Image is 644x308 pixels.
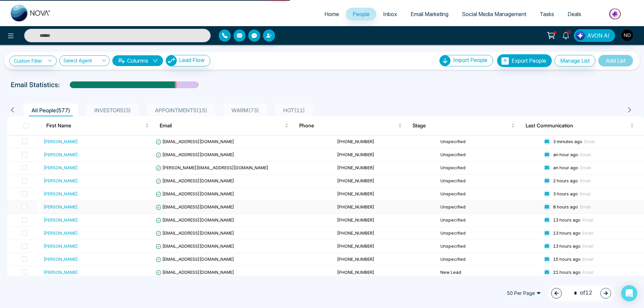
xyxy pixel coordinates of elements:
[337,139,374,144] span: [PHONE_NUMBER]
[152,107,210,114] span: APPOINTMENTS ( 15 )
[44,203,78,210] div: [PERSON_NAME]
[520,116,644,135] th: Last Communication
[591,6,640,21] img: Market-place.gif
[29,107,73,114] span: All People ( 577 )
[580,178,591,183] span: Email
[337,165,374,170] span: [PHONE_NUMBER]
[156,165,268,170] span: [PERSON_NAME][EMAIL_ADDRESS][DOMAIN_NAME]
[576,31,585,40] img: Lead Flow
[166,55,177,66] img: Lead Flow
[621,285,637,301] div: Open Intercom Messenger
[337,191,374,196] span: [PHONE_NUMBER]
[9,56,57,66] a: Custom Filter
[404,8,455,20] a: Email Marketing
[156,204,234,209] span: [EMAIL_ADDRESS][DOMAIN_NAME]
[558,29,574,41] a: 9
[346,8,376,20] a: People
[583,243,593,249] span: Email
[156,256,234,262] span: [EMAIL_ADDRESS][DOMAIN_NAME]
[318,8,346,20] a: Home
[553,165,578,170] span: an hour ago
[553,139,582,144] span: 3 minutes ago
[413,122,510,130] span: Stage
[540,11,554,17] span: Tasks
[553,256,581,262] span: 15 hours ago
[566,29,572,35] span: 9
[438,175,541,188] td: Unspecified
[438,135,541,148] td: Unspecified
[583,217,593,223] span: Email
[438,266,541,279] td: New Lead
[299,122,397,130] span: Phone
[44,243,78,249] div: [PERSON_NAME]
[438,148,541,162] td: Unspecified
[438,253,541,266] td: Unspecified
[502,288,546,299] span: 50 Per Page
[580,165,591,170] span: Email
[11,80,60,90] p: Email Statistics:
[324,11,339,17] span: Home
[438,188,541,201] td: Unspecified
[568,11,581,17] span: Deals
[156,139,234,144] span: [EMAIL_ADDRESS][DOMAIN_NAME]
[553,191,578,196] span: 3 hours ago
[44,269,78,275] div: [PERSON_NAME]
[337,269,374,275] span: [PHONE_NUMBER]
[156,178,234,183] span: [EMAIL_ADDRESS][DOMAIN_NAME]
[411,11,448,17] span: Email Marketing
[44,190,78,197] div: [PERSON_NAME]
[553,243,581,249] span: 13 hours ago
[156,230,234,236] span: [EMAIL_ADDRESS][DOMAIN_NAME]
[179,57,205,63] span: Lead Flow
[561,8,588,20] a: Deals
[46,122,144,130] span: First Name
[156,217,234,223] span: [EMAIL_ADDRESS][DOMAIN_NAME]
[583,269,593,275] span: Email
[337,243,374,249] span: [PHONE_NUMBER]
[154,116,294,135] th: Email
[407,116,521,135] th: Stage
[160,122,283,130] span: Email
[337,152,374,157] span: [PHONE_NUMBER]
[587,32,609,40] span: AVON AI
[512,57,546,64] span: Export People
[41,116,154,135] th: First Name
[44,151,78,158] div: [PERSON_NAME]
[44,177,78,184] div: [PERSON_NAME]
[438,162,541,175] td: Unspecified
[553,217,581,223] span: 13 hours ago
[337,204,374,209] span: [PHONE_NUMBER]
[438,214,541,227] td: Unspecified
[553,152,578,157] span: an hour ago
[156,191,234,196] span: [EMAIL_ADDRESS][DOMAIN_NAME]
[580,204,591,209] span: Email
[156,243,234,249] span: [EMAIL_ADDRESS][DOMAIN_NAME]
[44,164,78,171] div: [PERSON_NAME]
[622,29,633,41] img: User Avatar
[497,54,552,67] button: Export People
[92,107,133,114] span: INVESTORS ( 3 )
[112,55,163,66] button: Columnsdown
[526,122,629,130] span: Last Communication
[553,269,581,275] span: 21 hours ago
[280,107,308,114] span: HOT ( 11 )
[376,8,404,20] a: Inbox
[383,11,397,17] span: Inbox
[153,58,158,63] span: down
[553,230,581,236] span: 13 hours ago
[44,138,78,145] div: [PERSON_NAME]
[337,256,374,262] span: [PHONE_NUMBER]
[584,139,595,144] span: Email
[44,230,78,236] div: [PERSON_NAME]
[580,191,591,196] span: Email
[583,256,593,262] span: Email
[163,55,210,66] a: Lead FlowLead Flow
[44,256,78,262] div: [PERSON_NAME]
[166,55,210,66] button: Lead Flow
[574,29,615,42] button: AVON AI
[570,289,592,298] span: of 12
[11,5,51,21] img: Nova CRM Logo
[337,230,374,236] span: [PHONE_NUMBER]
[455,8,533,20] a: Social Media Management
[156,269,234,275] span: [EMAIL_ADDRESS][DOMAIN_NAME]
